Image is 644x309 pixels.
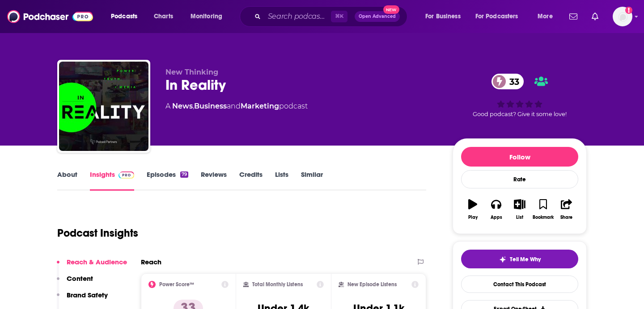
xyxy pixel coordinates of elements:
button: Open AdvancedNew [355,11,400,22]
span: 33 [500,74,524,89]
img: Podchaser Pro [119,171,134,179]
button: Reach & Audience [57,258,127,274]
h2: Power Score™ [159,281,194,288]
div: A podcast [165,101,308,112]
div: Rate [461,170,578,188]
button: Brand Safety [57,291,108,307]
span: Podcasts [111,10,137,23]
a: Reviews [201,170,227,191]
div: Bookmark [533,215,554,220]
div: Search podcasts, credits, & more... [248,6,416,27]
span: Good podcast? Give it some love! [473,111,567,117]
span: Charts [154,10,173,23]
div: List [516,215,523,220]
button: open menu [531,9,564,24]
h1: Podcast Insights [57,226,138,240]
a: About [57,170,77,191]
input: Search podcasts, credits, & more... [264,9,331,24]
button: tell me why sparkleTell Me Why [461,250,578,268]
a: Similar [301,170,323,191]
span: More [538,10,553,23]
span: For Business [425,10,461,23]
button: Apps [484,193,508,225]
span: , [193,102,194,110]
a: Contact This Podcast [461,276,578,293]
p: Reach & Audience [67,258,127,266]
a: 33 [491,74,524,89]
span: Monitoring [191,10,222,23]
div: 79 [180,171,188,178]
img: tell me why sparkle [499,256,506,263]
button: open menu [184,9,234,24]
span: New Thinking [165,68,218,76]
img: User Profile [613,7,632,26]
h2: Total Monthly Listens [252,281,303,288]
a: News [172,102,193,110]
button: open menu [419,9,472,24]
p: Brand Safety [67,291,108,299]
span: Open Advanced [359,14,396,19]
div: Play [468,215,478,220]
svg: Add a profile image [625,7,632,14]
div: Apps [491,215,502,220]
button: open menu [105,9,149,24]
button: Play [461,193,484,225]
a: Marketing [241,102,279,110]
a: Business [194,102,227,110]
span: ⌘ K [331,11,347,22]
a: Episodes79 [147,170,188,191]
h2: New Episode Listens [347,281,397,288]
span: For Podcasters [475,10,518,23]
button: Bookmark [531,193,555,225]
span: New [383,5,399,14]
span: Tell Me Why [510,256,541,263]
div: Share [560,215,572,220]
a: Show notifications dropdown [566,9,581,24]
button: Share [555,193,578,225]
button: Content [57,274,93,291]
div: 33Good podcast? Give it some love! [453,68,587,123]
button: open menu [470,9,531,24]
img: Podchaser - Follow, Share and Rate Podcasts [7,8,93,25]
span: Logged in as FIREPodchaser25 [613,7,632,26]
button: Show profile menu [613,7,632,26]
h2: Reach [141,258,161,266]
a: InsightsPodchaser Pro [90,170,134,191]
button: Follow [461,147,578,167]
button: List [508,193,531,225]
a: Charts [148,9,178,24]
img: In Reality [59,62,148,151]
a: Lists [275,170,288,191]
a: Show notifications dropdown [588,9,602,24]
p: Content [67,274,93,283]
a: Credits [239,170,263,191]
span: and [227,102,241,110]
